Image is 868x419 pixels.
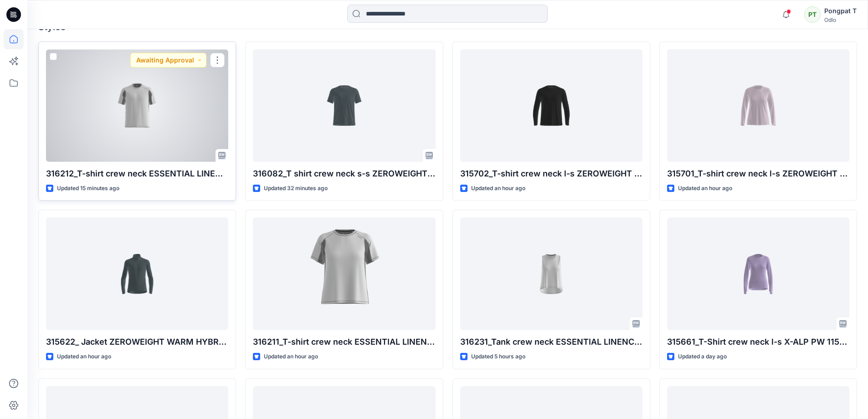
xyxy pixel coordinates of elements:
a: 316082_T shirt crew neck s-s ZEROWEIGHT ENGINEERED CHILL-TEC_SMS_3D [253,49,435,162]
p: 316211_T-shirt crew neck ESSENTIAL LINENCOOL_EP_YPT [253,336,435,348]
p: 315701_T-shirt crew neck l-s ZEROWEIGHT CHILL-TEC_SMS_3D [667,167,849,180]
div: Odlo [824,16,857,23]
p: Updated an hour ago [471,184,525,193]
div: PT [804,6,821,23]
p: Updated 5 hours ago [471,352,525,362]
p: 315622_ Jacket ZEROWEIGHT WARM HYBRID_SMS_3D [46,336,228,348]
p: Updated an hour ago [57,352,111,362]
p: 315661_T-Shirt crew neck l-s X-ALP PW 115_SMS_3D [667,336,849,348]
a: 315701_T-shirt crew neck l-s ZEROWEIGHT CHILL-TEC_SMS_3D [667,49,849,162]
a: 315661_T-Shirt crew neck l-s X-ALP PW 115_SMS_3D [667,217,849,330]
p: Updated 15 minutes ago [57,184,119,193]
a: 316211_T-shirt crew neck ESSENTIAL LINENCOOL_EP_YPT [253,217,435,330]
p: Updated an hour ago [678,184,732,193]
p: 315702_T-shirt crew neck l-s ZEROWEIGHT CHILL-TEC_SMS_3D [460,167,642,180]
p: Updated an hour ago [264,352,318,362]
p: 316212_T-shirt crew neck ESSENTIAL LINENCOOL_EP_YPT [46,167,228,180]
a: 315622_ Jacket ZEROWEIGHT WARM HYBRID_SMS_3D [46,217,228,330]
a: 316231_Tank crew neck ESSENTIAL LINENCOOL_EP_YPT [460,217,642,330]
p: 316231_Tank crew neck ESSENTIAL LINENCOOL_EP_YPT [460,336,642,348]
a: 316212_T-shirt crew neck ESSENTIAL LINENCOOL_EP_YPT [46,49,228,162]
a: 315702_T-shirt crew neck l-s ZEROWEIGHT CHILL-TEC_SMS_3D [460,49,642,162]
div: Pongpat T [824,5,857,16]
p: Updated a day ago [678,352,727,362]
p: Updated 32 minutes ago [264,184,328,193]
p: 316082_T shirt crew neck s-s ZEROWEIGHT ENGINEERED CHILL-TEC_SMS_3D [253,167,435,180]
